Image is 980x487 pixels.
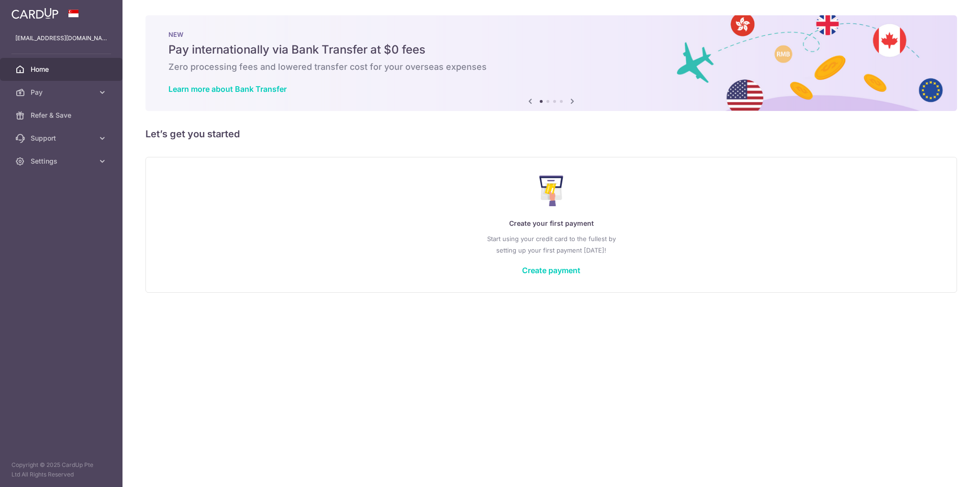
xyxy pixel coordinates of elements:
[919,458,970,482] iframe: Opens a widget where you can find more information
[539,176,564,206] img: Make Payment
[168,31,934,38] p: NEW
[15,33,107,43] p: [EMAIL_ADDRESS][DOMAIN_NAME]
[31,111,94,120] span: Refer & Save
[145,15,957,111] img: Bank transfer banner
[31,88,94,97] span: Pay
[31,156,94,166] span: Settings
[11,8,58,19] img: CardUp
[168,42,934,57] h5: Pay internationally via Bank Transfer at $0 fees
[522,266,580,275] a: Create payment
[165,233,937,256] p: Start using your credit card to the fullest by setting up your first payment [DATE]!
[168,84,287,94] a: Learn more about Bank Transfer
[31,133,94,143] span: Support
[31,65,94,74] span: Home
[145,126,957,142] h5: Let’s get you started
[165,218,937,229] p: Create your first payment
[168,61,934,73] h6: Zero processing fees and lowered transfer cost for your overseas expenses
